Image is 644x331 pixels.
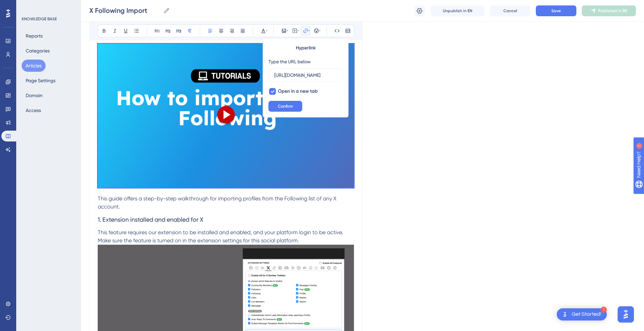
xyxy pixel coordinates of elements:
span: Open in a new tab [278,87,318,95]
button: Confirm [268,101,302,112]
button: Articles [22,60,46,72]
span: Confirm [278,104,293,109]
button: Reports [22,30,47,42]
span: This guide offers a step-by-step walkthrough for importing profiles from the Following list of an... [98,195,338,210]
button: Published in EN [582,5,636,16]
button: Page Settings [22,74,59,87]
span: Need Help? [16,2,42,10]
span: This feature requires our extension to be installed and enabled, and your platform login to be ac... [98,229,344,244]
iframe: UserGuiding AI Assistant Launcher [616,304,636,325]
div: 1 [601,307,607,313]
button: Domain [22,89,47,102]
input: Type the value [274,71,337,79]
span: Unpublish in EN [443,8,472,14]
button: Categories [22,45,54,57]
button: Cancel [490,5,530,16]
button: Save [536,5,576,16]
div: Type the URL below [268,58,311,66]
div: Get Started! [572,311,601,318]
span: Hyperlink [296,44,316,52]
span: Cancel [503,8,517,14]
img: launcher-image-alternative-text [561,310,569,318]
div: 1 [47,3,49,9]
button: Access [22,104,45,116]
button: Unpublish in EN [430,5,484,16]
span: Published in EN [598,8,627,14]
input: Article Name [89,6,161,15]
span: 1. Extension installed and enabled for X [98,216,204,223]
div: KNOWLEDGE BASE [22,16,57,22]
span: Save [551,8,561,14]
div: Open Get Started! checklist, remaining modules: 1 [557,308,607,321]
